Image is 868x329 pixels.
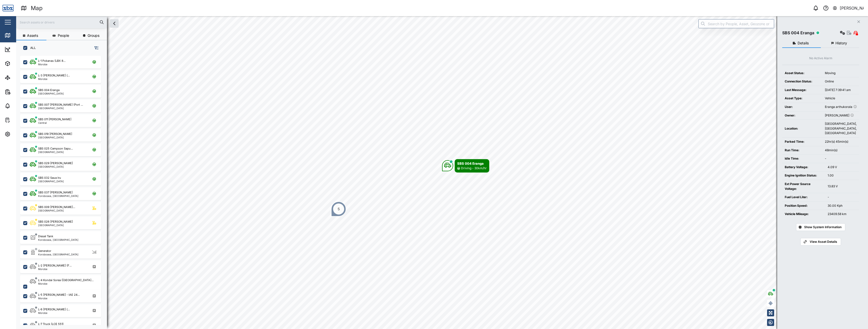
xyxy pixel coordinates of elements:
[785,139,820,144] div: Parked Time:
[785,105,820,109] div: User:
[38,297,80,300] div: Morobe
[20,54,107,325] div: grid
[38,278,94,282] div: L-4 Kondai Sorea ([GEOGRAPHIC_DATA]...
[13,47,36,52] div: Dashboard
[13,61,29,66] div: Assets
[38,190,73,195] div: SBS 037 [PERSON_NAME]
[38,88,60,92] div: SBS 004 Eranga
[13,103,29,109] div: Alarms
[38,238,78,241] div: Korobosea, [GEOGRAPHIC_DATA]
[38,263,72,268] div: L-2 [PERSON_NAME] (F...
[31,4,43,13] div: Map
[828,203,857,208] div: 30.00 Kph
[785,156,820,161] div: Idle Time:
[800,238,841,246] a: View Asset Details
[38,268,72,270] div: Morobe
[825,105,857,109] div: Eranga arthukorala
[38,293,80,297] div: L-5 [PERSON_NAME] - IAE 24...
[338,206,340,212] div: 5
[13,89,30,95] div: Reports
[698,19,774,28] input: Search by People, Asset, Geozone or Place
[38,234,53,238] div: Diesel Tank
[828,173,857,178] div: 1.00
[457,161,487,166] div: SBS 004 Eranga
[38,59,66,63] div: L-1 Pokanas (LBX 8...
[825,88,857,93] div: [DATE] 7:39:41 am
[58,34,69,37] span: People
[38,122,71,124] div: Central
[835,41,847,45] span: History
[38,151,73,153] div: [GEOGRAPHIC_DATA]
[840,5,864,11] div: [PERSON_NAME]
[38,73,70,78] div: L-3 [PERSON_NAME] (...
[38,165,73,168] div: [GEOGRAPHIC_DATA]
[13,75,25,80] div: Sites
[38,282,94,285] div: Morobe
[27,34,38,37] span: Assets
[13,131,31,137] div: Settings
[38,307,70,312] div: L-6 [PERSON_NAME] (...
[810,238,837,245] span: View Asset Details
[38,132,72,136] div: SBS 019 [PERSON_NAME]
[825,139,857,144] div: 22hr(s) 45min(s)
[785,88,820,93] div: Last Message:
[38,63,66,66] div: Morobe
[785,71,820,76] div: Asset Status:
[785,182,823,191] div: Ext Power Source Voltage:
[785,165,823,170] div: Battery Voltage:
[785,96,820,101] div: Asset Type:
[832,5,864,12] button: [PERSON_NAME]
[785,173,823,178] div: Engine Ignition Status:
[782,30,814,36] div: SBS 004 Eranga
[38,117,71,122] div: SBS 011 [PERSON_NAME]
[38,136,72,139] div: [GEOGRAPHIC_DATA]
[825,113,857,118] div: [PERSON_NAME]
[38,312,70,314] div: Morobe
[785,126,820,131] div: Location:
[3,3,14,14] img: Main Logo
[825,122,857,136] div: [GEOGRAPHIC_DATA], [GEOGRAPHIC_DATA], [GEOGRAPHIC_DATA]
[785,148,820,153] div: Run Time:
[38,220,73,224] div: SBS 026 [PERSON_NAME]
[38,180,64,183] div: [GEOGRAPHIC_DATA]
[38,224,73,226] div: [GEOGRAPHIC_DATA]
[785,212,823,217] div: Vehicle Mileage:
[38,146,73,151] div: SBS 025 Campson Sapu...
[825,148,857,153] div: 48min(s)
[828,212,857,217] div: 23409.58 km
[38,92,64,95] div: [GEOGRAPHIC_DATA]
[27,46,36,50] label: ALL
[38,205,75,209] div: SBS 009 [PERSON_NAME]...
[38,176,61,180] div: SBS 032 Saua Iru
[828,165,857,170] div: 4.09 V
[16,16,868,329] canvas: Map
[38,209,75,212] div: [GEOGRAPHIC_DATA]
[38,78,70,80] div: Morobe
[785,203,823,208] div: Position Speed:
[442,159,489,172] div: Map marker
[88,34,99,37] span: Groups
[825,71,857,76] div: Moving
[38,107,83,109] div: [GEOGRAPHIC_DATA]
[809,56,832,61] div: No Active Alarm
[331,201,346,217] div: Map marker
[804,224,842,231] span: Show System Information
[38,249,51,253] div: Generator
[785,113,820,118] div: Owner:
[825,79,857,84] div: Online
[38,253,78,256] div: Korobosea, [GEOGRAPHIC_DATA]
[38,322,64,326] div: L-7 Truck (LCE 551)
[785,195,823,200] div: Fuel Level Liter:
[828,184,857,189] div: 13.83 V
[38,103,83,107] div: SBS 007 [PERSON_NAME] (Port ...
[825,156,857,161] div: -
[798,41,809,45] span: Details
[13,33,24,38] div: Map
[828,195,857,200] div: -
[19,18,104,26] input: Search assets or drivers
[785,79,820,84] div: Connection Status:
[13,117,27,123] div: Tasks
[38,195,78,197] div: Korobosea, [GEOGRAPHIC_DATA]
[796,223,845,231] button: Show System Information
[461,166,487,171] div: Driving - 30km/hr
